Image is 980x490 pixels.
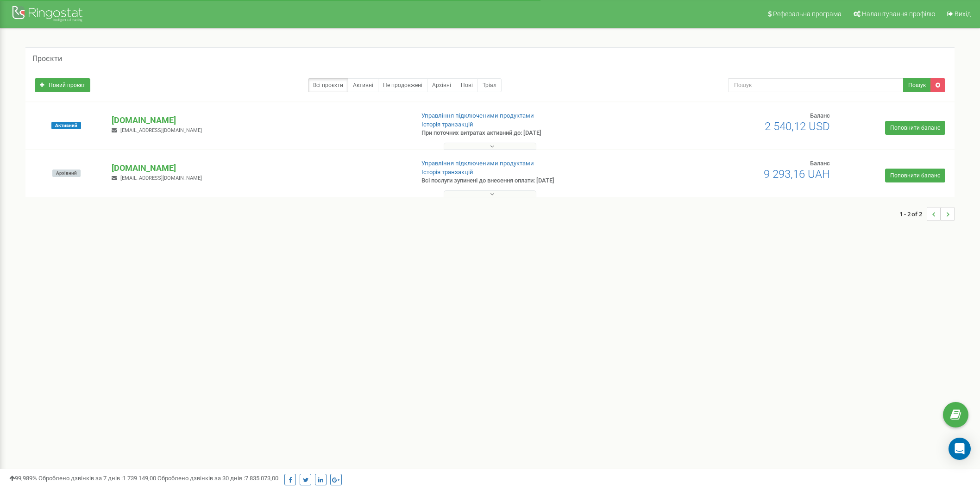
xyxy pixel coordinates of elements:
span: Баланс [810,160,830,167]
input: Пошук [728,78,904,92]
a: Активні [348,78,378,92]
span: Налаштування профілю [862,10,935,18]
a: Управління підключеними продуктами [421,112,534,119]
p: Всі послуги зупинені до внесення оплати: [DATE] [421,176,639,185]
span: Активний [51,122,81,129]
span: 9 293,16 UAH [764,168,830,181]
span: Реферальна програма [773,10,842,18]
nav: ... [899,198,955,230]
a: Всі проєкти [308,78,348,92]
a: Поповнити баланс [885,169,945,182]
span: 99,989% [9,475,37,482]
h5: Проєкти [32,55,62,63]
a: Не продовжені [378,78,427,92]
u: 1 739 149,00 [123,475,156,482]
a: Поповнити баланс [885,121,945,135]
button: Пошук [903,78,931,92]
p: При поточних витратах активний до: [DATE] [421,129,639,138]
a: Історія транзакцій [421,121,473,128]
div: Open Intercom Messenger [949,438,971,460]
a: Архівні [427,78,456,92]
span: 1 - 2 of 2 [899,207,927,221]
a: Тріал [477,78,502,92]
span: 2 540,12 USD [765,120,830,133]
a: Новий проєкт [35,78,90,92]
a: Управління підключеними продуктами [421,160,534,167]
span: Вихід [955,10,971,18]
a: Нові [456,78,478,92]
span: Баланс [810,112,830,119]
p: [DOMAIN_NAME] [112,114,406,126]
p: [DOMAIN_NAME] [112,162,406,174]
a: Історія транзакцій [421,169,473,176]
span: Архівний [52,170,81,177]
span: Оброблено дзвінків за 30 днів : [157,475,278,482]
span: Оброблено дзвінків за 7 днів : [38,475,156,482]
u: 7 835 073,00 [245,475,278,482]
span: [EMAIL_ADDRESS][DOMAIN_NAME] [120,127,202,133]
span: [EMAIL_ADDRESS][DOMAIN_NAME] [120,175,202,181]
